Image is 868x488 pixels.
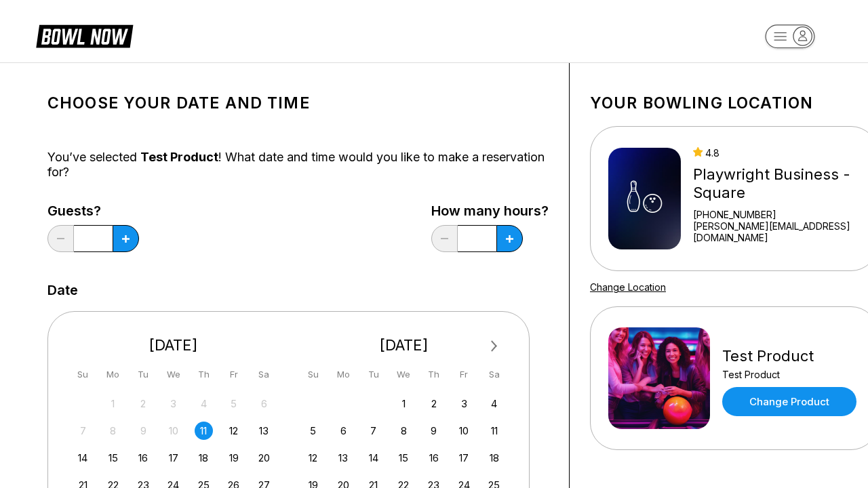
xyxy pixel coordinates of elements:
[47,94,549,113] h1: Choose your Date and time
[693,209,860,220] div: [PHONE_NUMBER]
[134,449,153,467] div: Choose Tuesday, September 16th, 2025
[195,449,213,467] div: Choose Thursday, September 18th, 2025
[255,394,273,413] div: Not available Saturday, September 6th, 2025
[104,422,122,440] div: Not available Monday, September 8th, 2025
[693,147,860,159] div: 4.8
[299,336,509,354] div: [DATE]
[134,365,153,384] div: Tu
[304,365,322,384] div: Su
[485,449,503,467] div: Choose Saturday, October 18th, 2025
[68,336,279,354] div: [DATE]
[485,422,503,440] div: Choose Saturday, October 11th, 2025
[224,394,243,413] div: Not available Friday, September 5th, 2025
[224,422,243,440] div: Choose Friday, September 12th, 2025
[134,394,153,413] div: Not available Tuesday, September 2nd, 2025
[47,150,549,180] div: You’ve selected ! What date and time would you like to make a reservation for?
[104,449,122,467] div: Choose Monday, September 15th, 2025
[693,220,860,243] a: [PERSON_NAME][EMAIL_ADDRESS][DOMAIN_NAME]
[255,422,273,440] div: Choose Saturday, September 13th, 2025
[140,150,218,164] span: Test Product
[485,365,503,384] div: Sa
[195,394,213,413] div: Not available Thursday, September 4th, 2025
[425,365,443,384] div: Th
[164,394,182,413] div: Not available Wednesday, September 3rd, 2025
[334,449,353,467] div: Choose Monday, October 13th, 2025
[74,365,92,384] div: Su
[47,203,139,218] label: Guests?
[47,283,78,298] label: Date
[364,422,382,440] div: Choose Tuesday, October 7th, 2025
[455,365,473,384] div: Fr
[74,449,92,467] div: Choose Sunday, September 14th, 2025
[455,394,473,413] div: Choose Friday, October 3rd, 2025
[364,449,382,467] div: Choose Tuesday, October 14th, 2025
[164,365,182,384] div: We
[425,394,443,413] div: Choose Thursday, October 2nd, 2025
[395,365,413,384] div: We
[425,422,443,440] div: Choose Thursday, October 9th, 2025
[455,449,473,467] div: Choose Friday, October 17th, 2025
[431,203,549,218] label: How many hours?
[608,148,681,249] img: Playwright Business - Square
[304,449,322,467] div: Choose Sunday, October 12th, 2025
[364,365,382,384] div: Tu
[74,422,92,440] div: Not available Sunday, September 7th, 2025
[455,422,473,440] div: Choose Friday, October 10th, 2025
[224,449,243,467] div: Choose Friday, September 19th, 2025
[164,449,182,467] div: Choose Wednesday, September 17th, 2025
[484,335,505,357] button: Next Month
[304,422,322,440] div: Choose Sunday, October 5th, 2025
[395,449,413,467] div: Choose Wednesday, October 15th, 2025
[485,394,503,413] div: Choose Saturday, October 4th, 2025
[722,387,856,416] a: Change Product
[195,422,213,440] div: Choose Thursday, September 11th, 2025
[693,165,860,202] div: Playwright Business - Square
[334,422,353,440] div: Choose Monday, October 6th, 2025
[722,347,856,365] div: Test Product
[590,281,666,293] a: Change Location
[255,365,273,384] div: Sa
[224,365,243,384] div: Fr
[164,422,182,440] div: Not available Wednesday, September 10th, 2025
[425,449,443,467] div: Choose Thursday, October 16th, 2025
[195,365,213,384] div: Th
[255,449,273,467] div: Choose Saturday, September 20th, 2025
[722,369,856,380] div: Test Product
[134,422,153,440] div: Not available Tuesday, September 9th, 2025
[395,394,413,413] div: Choose Wednesday, October 1st, 2025
[608,327,710,429] img: Test Product
[334,365,353,384] div: Mo
[104,365,122,384] div: Mo
[104,394,122,413] div: Not available Monday, September 1st, 2025
[395,422,413,440] div: Choose Wednesday, October 8th, 2025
